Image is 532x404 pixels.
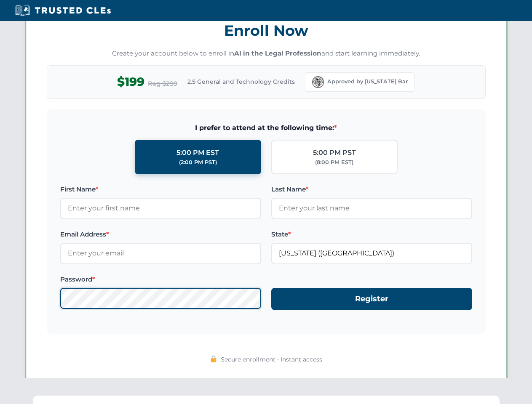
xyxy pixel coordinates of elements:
[60,184,261,194] label: First Name
[117,72,144,91] span: $199
[313,147,356,158] div: 5:00 PM PST
[148,79,177,89] span: Reg $299
[47,49,486,58] p: Create your account below to enroll in and start learning immediately.
[271,243,472,264] input: Florida (FL)
[176,147,219,158] div: 5:00 PM EST
[271,288,472,310] button: Register
[327,77,408,86] span: Approved by [US_STATE] Bar
[13,4,113,17] img: Trusted CLEs
[271,198,472,219] input: Enter your last name
[221,355,322,364] span: Secure enrollment • Instant access
[60,229,261,239] label: Email Address
[315,158,353,167] div: (8:00 PM EST)
[234,49,321,57] strong: AI in the Legal Profession
[47,17,486,44] h3: Enroll Now
[60,122,472,133] span: I prefer to attend at the following time:
[179,158,217,167] div: (2:00 PM PST)
[60,274,261,284] label: Password
[187,77,295,86] span: 2.5 General and Technology Credits
[312,76,324,88] img: Florida Bar
[60,243,261,264] input: Enter your email
[271,229,472,239] label: State
[210,356,217,362] img: 🔒
[271,184,472,194] label: Last Name
[60,198,261,219] input: Enter your first name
